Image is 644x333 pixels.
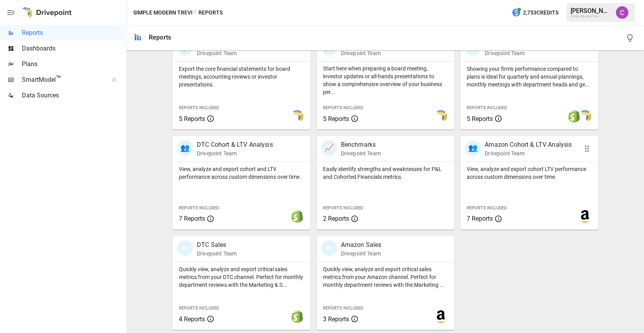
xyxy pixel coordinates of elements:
button: Simple Modern Trevi [133,8,193,18]
div: 🛍 [177,240,193,256]
div: 👥 [177,140,193,156]
span: 5 Reports [323,115,349,122]
span: Reports [22,28,125,38]
div: 🛍 [321,240,337,256]
p: Quickly view, analyze and export critical sales metrics from your Amazon channel. Perfect for mon... [323,265,448,289]
p: Drivepoint Team [341,149,381,157]
span: Reports Included [467,105,507,110]
p: Benchmarks [341,140,381,149]
p: Drivepoint Team [197,149,273,157]
div: 👥 [465,140,481,156]
div: [PERSON_NAME] [571,7,611,14]
p: View, analyze and export cohort and LTV performance across custom dimensions over time. [179,165,304,181]
img: amazon [435,310,447,323]
button: Corbin Wallace [611,2,633,23]
span: Reports Included [179,105,219,110]
span: 7 Reports [467,215,493,222]
img: shopify [291,310,303,323]
span: 2 Reports [323,215,349,222]
span: 4 Reports [179,315,205,323]
span: Data Sources [22,91,125,100]
img: smart model [435,110,447,122]
p: Drivepoint Team [197,49,257,57]
span: 7 Reports [179,215,205,222]
div: Simple Modern Trevi [571,14,611,18]
p: Export the core financial statements for board meetings, accounting reviews or investor presentat... [179,65,304,88]
p: Start here when preparing a board meeting, investor updates or all-hands presentations to show a ... [323,65,448,96]
span: Reports Included [323,306,363,311]
img: amazon [579,210,591,223]
p: Drivepoint Team [341,250,382,257]
span: SmartModel [22,75,103,85]
p: Showing your firm's performance compared to plans is ideal for quarterly and annual plannings, mo... [467,65,592,88]
p: DTC Cohort & LTV Analysis [197,140,273,149]
p: Drivepoint Team [341,49,387,57]
img: smart model [579,110,591,122]
img: shopify [291,210,303,223]
span: Reports Included [179,205,219,211]
span: 3 Reports [323,315,349,323]
p: Drivepoint Team [197,250,237,257]
div: 📈 [321,140,337,156]
span: Reports Included [323,105,363,110]
button: 2,753Credits [508,5,562,20]
span: Dashboards [22,44,125,53]
p: Drivepoint Team [485,49,534,57]
span: 5 Reports [467,115,493,122]
span: Reports Included [179,306,219,311]
span: 2,753 Credits [523,8,558,18]
p: Quickly view, analyze and export critical sales metrics from your DTC channel. Perfect for monthl... [179,265,304,289]
p: Amazon Cohort & LTV Analysis [485,140,572,149]
p: DTC Sales [197,240,237,250]
img: smart model [291,110,303,122]
img: Corbin Wallace [616,6,628,19]
span: ™ [56,74,61,84]
span: 5 Reports [179,115,205,122]
span: Reports Included [323,205,363,211]
img: shopify [568,110,580,122]
div: / [194,8,197,18]
div: Reports [149,34,171,41]
p: Drivepoint Team [485,149,572,157]
p: Easily identify strengths and weaknesses for P&L and Cohorted Financials metrics. [323,165,448,181]
p: View, analyze and export cohort LTV performance across custom dimensions over time. [467,165,592,181]
p: Amazon Sales [341,240,382,250]
span: Reports Included [467,205,507,211]
span: Plans [22,59,125,69]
